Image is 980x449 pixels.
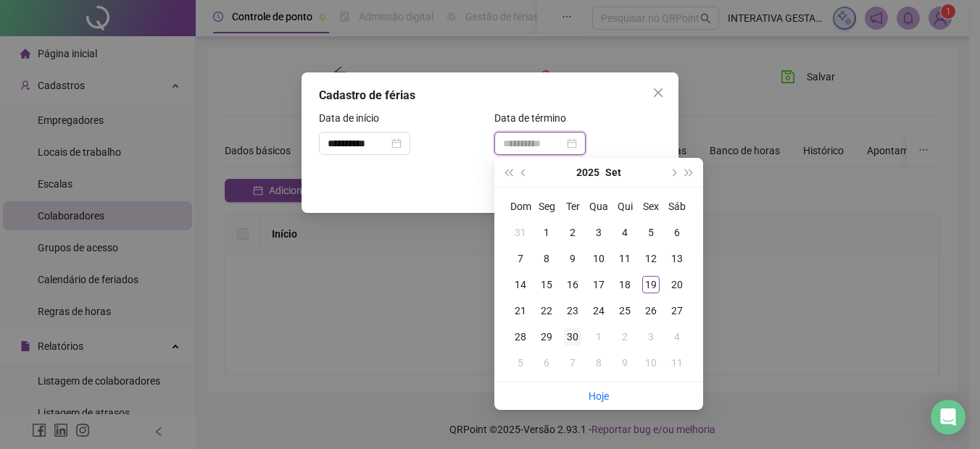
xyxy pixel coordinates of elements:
div: 22 [538,302,555,319]
div: 3 [642,328,660,345]
td: 2025-10-07 [560,350,586,376]
div: 12 [642,250,660,267]
div: 9 [616,354,634,372]
td: 2025-09-22 [533,298,560,324]
div: 30 [564,328,581,345]
div: 5 [642,224,660,241]
div: 11 [668,354,686,372]
div: 7 [512,250,529,267]
label: Data de término [494,110,576,126]
div: 11 [616,250,634,267]
div: 17 [590,276,607,293]
button: year panel [576,158,599,187]
th: Seg [533,193,560,219]
div: 20 [668,276,686,293]
div: 2 [616,328,634,345]
th: Dom [507,193,533,219]
div: 18 [616,276,634,293]
div: 4 [616,224,634,241]
td: 2025-09-29 [533,324,560,350]
td: 2025-08-31 [507,219,533,246]
td: 2025-09-15 [533,272,560,298]
td: 2025-10-03 [638,324,664,350]
td: 2025-09-18 [612,272,638,298]
td: 2025-09-06 [664,219,690,246]
td: 2025-09-27 [664,298,690,324]
th: Qui [612,193,638,219]
div: Open Intercom Messenger [931,400,966,435]
td: 2025-09-12 [638,246,664,272]
label: Data de início [319,110,389,126]
div: 1 [538,224,555,241]
div: 23 [564,302,581,319]
div: 10 [642,354,660,372]
td: 2025-09-05 [638,219,664,246]
div: 6 [538,354,555,372]
td: 2025-10-02 [612,324,638,350]
td: 2025-09-16 [560,272,586,298]
span: close [652,87,664,98]
td: 2025-09-21 [507,298,533,324]
div: 13 [668,250,686,267]
td: 2025-09-28 [507,324,533,350]
div: 1 [590,328,607,345]
td: 2025-09-10 [586,246,612,272]
div: 4 [668,328,686,345]
td: 2025-09-07 [507,246,533,272]
div: 31 [512,224,529,241]
div: 16 [564,276,581,293]
div: 2 [564,224,581,241]
div: 10 [590,250,607,267]
td: 2025-10-05 [507,350,533,376]
a: Hoje [589,390,609,402]
div: 5 [512,354,529,372]
td: 2025-10-10 [638,350,664,376]
td: 2025-09-04 [612,219,638,246]
td: 2025-10-08 [586,350,612,376]
td: 2025-09-20 [664,272,690,298]
div: 8 [590,354,607,372]
div: Cadastro de férias [319,87,661,104]
td: 2025-09-11 [612,246,638,272]
div: 21 [512,302,529,319]
div: 28 [512,328,529,345]
div: 29 [538,328,555,345]
div: 26 [642,302,660,319]
td: 2025-10-04 [664,324,690,350]
div: 6 [668,224,686,241]
div: 19 [642,276,660,293]
button: Close [647,81,670,104]
td: 2025-09-23 [560,298,586,324]
div: 8 [538,250,555,267]
div: 24 [590,302,607,319]
button: super-prev-year [500,158,516,187]
td: 2025-09-13 [664,246,690,272]
button: super-next-year [681,158,697,187]
td: 2025-09-08 [533,246,560,272]
div: 14 [512,276,529,293]
td: 2025-09-30 [560,324,586,350]
div: 3 [590,224,607,241]
th: Qua [586,193,612,219]
td: 2025-10-06 [533,350,560,376]
th: Sáb [664,193,690,219]
div: 15 [538,276,555,293]
td: 2025-10-11 [664,350,690,376]
button: month panel [605,158,621,187]
td: 2025-09-26 [638,298,664,324]
td: 2025-09-17 [586,272,612,298]
button: prev-year [516,158,532,187]
td: 2025-10-01 [586,324,612,350]
td: 2025-09-19 [638,272,664,298]
td: 2025-09-03 [586,219,612,246]
td: 2025-09-14 [507,272,533,298]
th: Ter [560,193,586,219]
td: 2025-10-09 [612,350,638,376]
td: 2025-09-01 [533,219,560,246]
div: 7 [564,354,581,372]
div: 9 [564,250,581,267]
th: Sex [638,193,664,219]
td: 2025-09-25 [612,298,638,324]
td: 2025-09-09 [560,246,586,272]
td: 2025-09-24 [586,298,612,324]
